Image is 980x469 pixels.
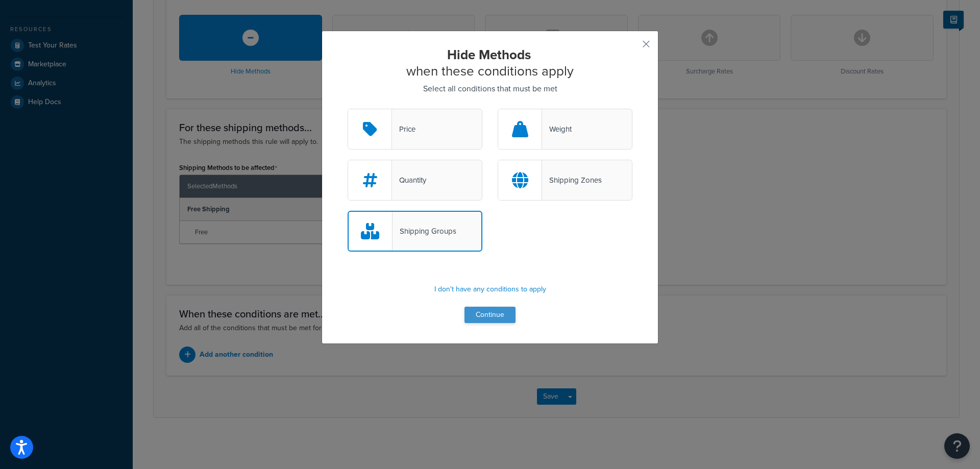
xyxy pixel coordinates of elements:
div: Weight [542,122,572,136]
div: Quantity [392,173,426,187]
p: Select all conditions that must be met [348,82,632,96]
div: Shipping Groups [393,224,456,238]
h2: when these conditions apply [348,46,632,79]
button: Continue [464,307,516,323]
p: I don't have any conditions to apply [348,282,632,297]
strong: Hide Methods [447,45,531,64]
div: Shipping Zones [542,173,602,187]
div: Price [392,122,415,136]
